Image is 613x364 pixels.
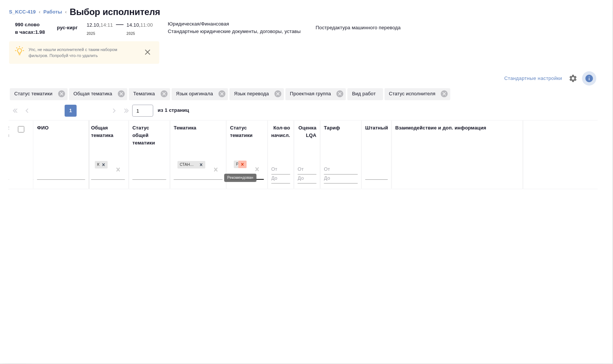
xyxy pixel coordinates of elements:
[503,73,564,84] div: split button
[229,88,284,100] div: Язык перевода
[168,20,229,28] p: Юридическая/Финансовая
[37,124,49,132] div: ФИО
[65,8,66,16] li: ‹
[324,165,358,174] input: От
[564,69,582,87] span: Настроить таблицу
[44,9,62,15] a: Работы
[298,165,317,174] input: От
[234,161,239,168] div: Рекомендован
[352,90,378,98] p: Вид работ
[133,124,166,147] div: Статус общей тематики
[9,6,604,18] nav: breadcrumb
[95,161,100,169] div: Юридическая/Финансовая
[272,124,290,139] div: Кол-во начисл.
[133,90,158,98] p: Тематика
[324,124,340,132] div: Тариф
[39,8,40,16] li: ‹
[234,90,272,98] p: Язык перевода
[91,124,125,139] div: Общая тематика
[272,174,290,184] input: До
[158,106,189,117] span: из 1 страниц
[324,174,358,184] input: До
[365,124,388,132] div: Штатный
[129,88,170,100] div: Тематика
[582,71,598,86] span: Посмотреть информацию
[87,22,101,28] p: 12.10,
[285,88,346,100] div: Проектная группа
[176,90,216,98] p: Язык оригинала
[316,24,401,32] p: Постредактура машинного перевода
[230,124,264,139] div: Статус тематики
[272,165,290,174] input: От
[172,88,228,100] div: Язык оригинала
[101,22,113,28] p: 14:11
[116,18,124,38] div: —
[298,124,317,139] div: Оценка LQA
[127,22,140,28] p: 14.10,
[396,124,486,132] div: Взаимодействие и доп. информация
[69,88,127,100] div: Общая тематика
[174,124,196,132] div: Тематика
[70,6,160,18] h2: Выбор исполнителя
[298,174,317,184] input: До
[385,88,451,100] div: Статус исполнителя
[9,9,36,15] a: S_KCC-419
[15,21,45,29] p: 990 слово
[94,160,109,170] div: Юридическая/Финансовая
[389,90,438,98] p: Статус исполнителя
[178,161,197,169] div: Стандартные юридические документы, договоры, уставы
[10,88,68,100] div: Статус тематики
[290,90,334,98] p: Проектная группа
[140,22,153,28] p: 11:00
[29,47,136,59] p: Упс, не нашли исполнителей с таким набором фильтров. Попробуй что-то удалить
[74,90,115,98] p: Общая тематика
[14,90,55,98] p: Статус тематики
[142,47,153,58] button: close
